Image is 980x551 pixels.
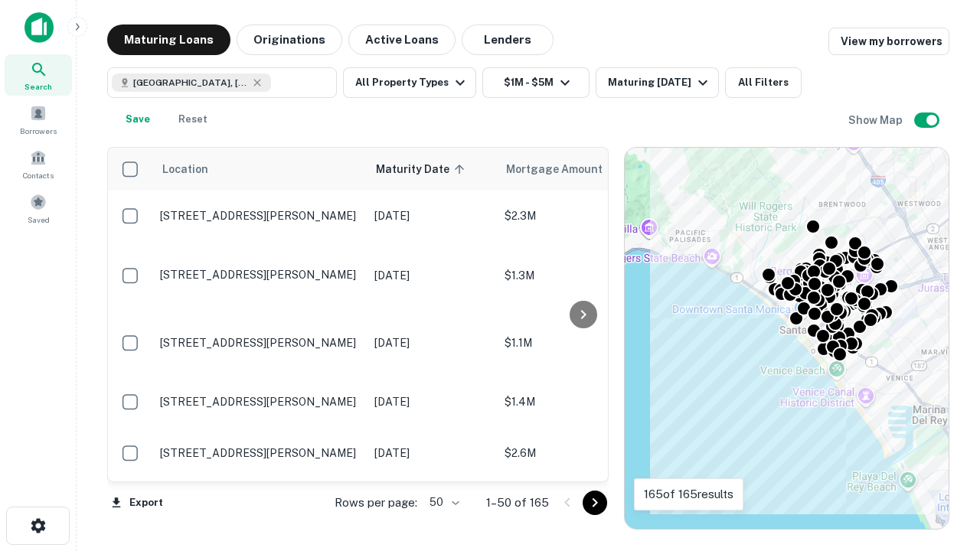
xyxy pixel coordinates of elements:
span: Borrowers [20,125,57,137]
p: [DATE] [374,267,489,284]
p: [STREET_ADDRESS][PERSON_NAME] [160,395,359,409]
th: Location [152,148,367,191]
a: Saved [5,187,72,229]
p: [STREET_ADDRESS][PERSON_NAME] [160,336,359,350]
span: [GEOGRAPHIC_DATA], [GEOGRAPHIC_DATA], [GEOGRAPHIC_DATA] [133,76,248,90]
button: Save your search to get updates of matches that match your search criteria. [113,104,162,135]
div: 0 0 [625,148,949,529]
button: Export [107,491,167,514]
p: [STREET_ADDRESS][PERSON_NAME] [160,209,359,223]
th: Maturity Date [367,148,497,191]
button: Go to next page [583,491,607,515]
button: All Property Types [343,67,476,98]
p: $2.6M [505,445,658,461]
span: Maturity Date [376,160,469,178]
span: Mortgage Amount [506,160,622,178]
button: Originations [237,24,342,55]
a: View my borrowers [828,28,949,55]
div: 50 [423,491,462,514]
button: Lenders [462,24,554,55]
p: [STREET_ADDRESS][PERSON_NAME] [160,446,359,460]
th: Mortgage Amount [497,148,665,191]
span: Saved [28,214,50,226]
p: 1–50 of 165 [486,494,549,512]
span: Location [162,160,208,178]
p: [DATE] [374,445,489,461]
button: Maturing Loans [107,24,230,55]
p: $2.3M [505,207,658,224]
p: [DATE] [374,393,489,410]
p: Rows per page: [335,494,417,512]
h6: Show Map [848,112,905,129]
p: [DATE] [374,207,489,224]
p: $1.1M [505,334,658,351]
p: [STREET_ADDRESS][PERSON_NAME] [160,268,359,282]
button: Active Loans [348,24,456,55]
img: capitalize-icon.png [24,12,54,43]
iframe: Chat Widget [903,429,980,502]
span: Contacts [23,169,54,181]
button: Reset [168,104,217,135]
a: Contacts [5,143,72,184]
a: Borrowers [5,99,72,140]
p: $1.4M [505,393,658,410]
div: Maturing [DATE] [608,73,712,92]
a: Search [5,54,72,96]
p: 165 of 165 results [644,485,733,504]
p: $1.3M [505,267,658,284]
p: [DATE] [374,334,489,351]
span: Search [24,80,52,93]
button: All Filters [725,67,802,98]
button: $1M - $5M [482,67,590,98]
button: Maturing [DATE] [596,67,719,98]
